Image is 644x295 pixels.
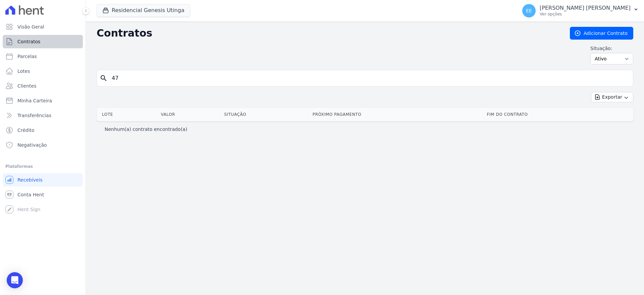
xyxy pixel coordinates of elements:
[5,162,80,170] div: Plataformas
[158,108,221,121] th: Valor
[484,108,633,121] th: Fim do Contrato
[310,108,484,121] th: Próximo Pagamento
[17,127,35,134] span: Crédito
[3,109,83,122] a: Transferências
[97,4,190,17] button: Residencial Genesis Utinga
[17,142,47,148] span: Negativação
[3,79,83,93] a: Clientes
[3,35,83,48] a: Contratos
[517,1,644,20] button: EE [PERSON_NAME] [PERSON_NAME] Ver opções
[17,83,36,89] span: Clientes
[591,92,633,102] button: Exportar
[97,108,158,121] th: Lote
[17,23,44,30] span: Visão Geral
[221,108,310,121] th: Situação
[590,45,633,52] label: Situação:
[3,94,83,107] a: Minha Carteira
[540,11,631,17] p: Ver opções
[17,191,44,198] span: Conta Hent
[100,74,108,82] i: search
[3,188,83,201] a: Conta Hent
[105,126,187,133] p: Nenhum(a) contrato encontrado(a)
[17,112,51,119] span: Transferências
[540,5,631,11] p: [PERSON_NAME] [PERSON_NAME]
[17,53,37,60] span: Parcelas
[108,71,630,85] input: Buscar por nome do lote
[7,272,23,288] div: Open Intercom Messenger
[97,27,559,39] h2: Contratos
[3,64,83,78] a: Lotes
[17,38,40,45] span: Contratos
[17,68,30,75] span: Lotes
[17,177,43,183] span: Recebíveis
[570,27,633,40] a: Adicionar Contrato
[3,124,83,137] a: Crédito
[3,138,83,152] a: Negativação
[17,97,52,104] span: Minha Carteira
[3,50,83,63] a: Parcelas
[3,20,83,34] a: Visão Geral
[3,173,83,187] a: Recebíveis
[526,8,532,13] span: EE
